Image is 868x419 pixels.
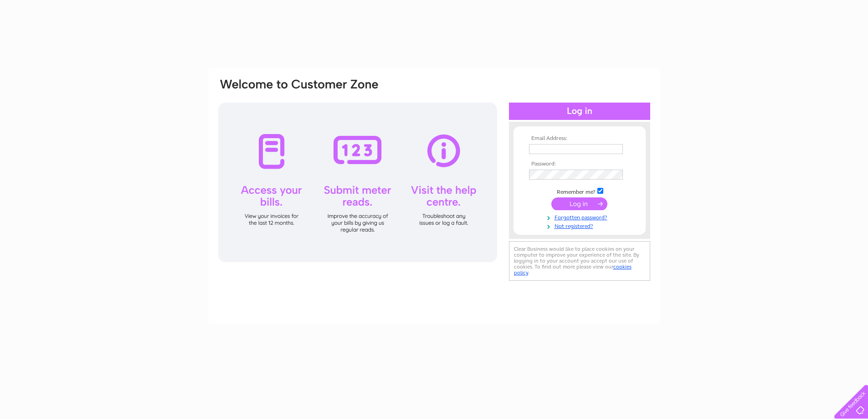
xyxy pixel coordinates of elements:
[529,221,632,230] a: Not registered?
[529,212,632,221] a: Forgotten password?
[527,135,632,142] th: Email Address:
[527,186,632,196] td: Remember me?
[509,241,650,281] div: Clear Business would like to place cookies on your computer to improve your experience of the sit...
[514,264,632,276] a: cookies policy
[551,197,607,210] input: Submit
[527,161,632,167] th: Password:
